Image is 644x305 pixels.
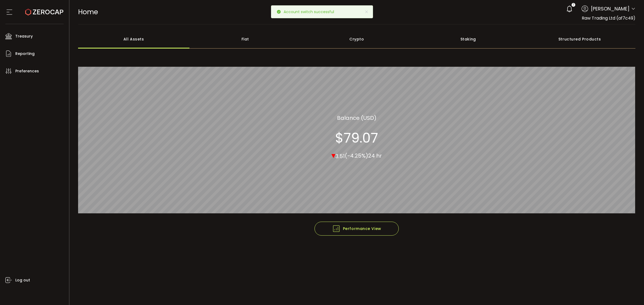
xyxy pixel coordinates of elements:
span: Performance View [332,225,381,233]
p: Account switch successful [284,10,338,14]
span: ▾ [331,149,335,161]
span: 24 hr [368,152,382,159]
span: Home [78,7,98,17]
div: Fiat [189,30,301,49]
span: (-4.25%) [345,152,368,159]
span: Reporting [15,50,35,58]
span: [PERSON_NAME] [591,5,630,12]
div: Crypto [301,30,413,49]
span: Preferences [15,67,39,75]
section: $79.07 [335,130,378,146]
div: All Assets [78,30,190,49]
span: Treasury [15,32,33,40]
iframe: Chat Widget [617,279,644,305]
span: Raw Trading Ltd (af7c49) [582,15,635,21]
div: Structured Products [524,30,636,49]
span: Log out [15,276,30,284]
button: Performance View [314,222,399,236]
section: Balance (USD) [337,114,376,122]
span: 2 [573,3,574,7]
div: Staking [412,30,524,49]
span: 3.51 [335,152,345,160]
